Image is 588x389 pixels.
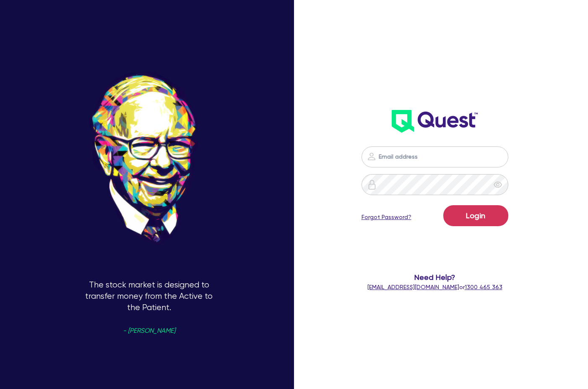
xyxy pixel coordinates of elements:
[362,146,508,167] input: Email address
[367,151,377,162] img: icon-password
[362,213,411,222] a: Forgot Password?
[123,328,175,334] span: - [PERSON_NAME]
[465,284,502,290] tcxspan: Call 1300 465 363 via 3CX
[443,205,508,226] button: Login
[360,272,510,283] span: Need Help?
[494,180,502,189] span: eye
[367,284,459,290] a: [EMAIL_ADDRESS][DOMAIN_NAME]
[392,110,478,133] img: wH2k97JdezQIQAAAABJRU5ErkJggg==
[367,180,377,190] img: icon-password
[367,284,502,290] span: or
